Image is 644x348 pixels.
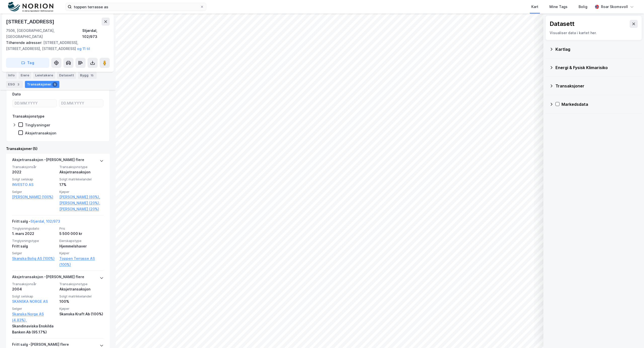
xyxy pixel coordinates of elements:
[12,323,56,335] div: Skandinaviska Enskilda Banken Ab (95.17%)
[59,177,104,181] span: Solgt matrikkelandel
[52,82,57,87] div: 5
[12,194,56,200] a: [PERSON_NAME] (100%)
[57,72,76,79] div: Datasett
[59,194,104,200] a: [PERSON_NAME] (60%),
[33,72,55,79] div: Leietakere
[12,311,56,323] a: Skanska Norge AS (4.83%),
[12,91,21,97] div: Dato
[59,243,104,249] div: Hjemmelshaver
[12,251,56,255] span: Selger
[13,100,57,107] input: DD.MM.YYYY
[12,282,56,286] span: Transaksjonsår
[78,72,97,79] div: Bygg
[555,46,638,52] div: Kartlag
[59,299,104,305] div: 100%
[12,177,56,181] span: Solgt selskap
[12,169,56,175] div: 2022
[12,226,56,231] span: Tinglysningsdato
[16,82,21,87] div: 3
[59,200,104,206] a: [PERSON_NAME] (20%),
[12,274,84,282] div: Aksjetransaksjon - [PERSON_NAME] flere
[59,182,104,188] div: 17%
[19,72,31,79] div: Eiere
[555,83,638,89] div: Transaksjoner
[59,307,104,311] span: Kjøper
[59,169,104,175] div: Aksjetransaksjon
[531,4,538,10] div: Kart
[12,239,56,243] span: Tinglysningstype
[25,131,56,135] div: Aksjetransaksjon
[59,226,104,231] span: Pris
[6,81,23,88] div: ESG
[12,256,56,262] a: Skanska Bolig AS (100%)
[59,294,104,299] span: Solgt matrikkelandel
[550,20,575,28] div: Datasett
[12,286,56,292] div: 2004
[59,190,104,194] span: Kjøper
[30,219,60,223] a: Stjørdal, 102/973
[561,101,638,107] div: Markedsdata
[6,28,82,40] div: 7506, [GEOGRAPHIC_DATA], [GEOGRAPHIC_DATA]
[12,307,56,311] span: Selger
[25,123,50,127] div: Tinglysninger
[619,324,644,348] iframe: Chat Widget
[90,73,95,78] div: 15
[6,40,106,52] div: [STREET_ADDRESS], [STREET_ADDRESS], [STREET_ADDRESS]
[12,157,84,165] div: Aksjetransaksjon - [PERSON_NAME] flere
[59,100,103,107] input: DD.MM.YYYY
[12,182,33,187] a: INVESTO AS
[12,218,60,226] div: Fritt salg -
[59,282,104,286] span: Transaksjonstype
[72,3,200,11] input: Søk på adresse, matrikkel, gårdeiere, leietakere eller personer
[59,251,104,255] span: Kjøper
[579,4,587,10] div: Bolig
[25,81,59,88] div: Transaksjoner
[6,40,43,45] span: Tilhørende adresser:
[59,206,104,212] a: [PERSON_NAME] (20%)
[12,113,45,119] div: Transaksjonstype
[82,28,110,40] div: Stjørdal, 102/973
[601,4,628,10] div: Roar Skomsvoll
[12,299,48,304] a: SKANSKA NORGE AS
[59,239,104,243] span: Eierskapstype
[12,190,56,194] span: Selger
[59,231,104,237] div: 5 500 000 kr
[59,286,104,292] div: Aksjetransaksjon
[549,4,568,10] div: Mine Tags
[550,30,638,36] div: Visualiser data i kartet her.
[59,165,104,169] span: Transaksjonstype
[6,72,17,79] div: Info
[12,294,56,299] span: Solgt selskap
[12,231,56,237] div: 1. mars 2022
[6,18,55,26] div: [STREET_ADDRESS]
[12,243,56,249] div: Fritt salg
[59,256,104,268] a: Toppen Terrasse AS (100%)
[555,65,638,71] div: Energi & Fysisk Klimarisiko
[6,58,49,68] button: Tag
[6,146,110,152] div: Transaksjoner (5)
[8,2,53,12] img: norion-logo.80e7a08dc31c2e691866.png
[12,165,56,169] span: Transaksjonsår
[59,311,104,317] div: Skanska Kraft Ab (100%)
